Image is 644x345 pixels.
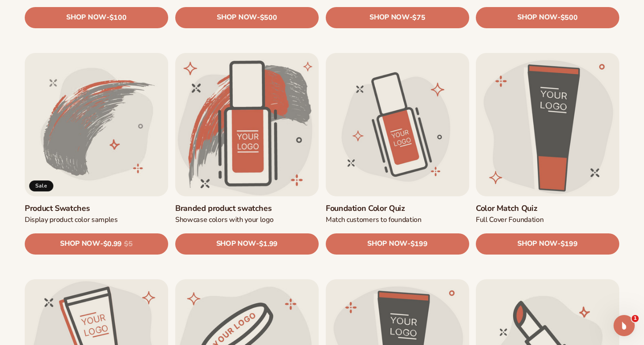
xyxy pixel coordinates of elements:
[25,233,168,255] a: SHOP NOW- $0.99 $5
[476,203,619,214] a: Color Match Quiz
[326,7,469,28] a: SHOP NOW- $75
[632,315,639,322] span: 1
[614,315,635,336] iframe: Intercom live chat
[66,14,106,22] span: SHOP NOW
[25,203,168,214] a: Product Swatches
[109,14,127,22] span: $100
[476,7,619,28] a: SHOP NOW- $500
[367,240,407,248] span: SHOP NOW
[175,233,319,255] a: SHOP NOW- $1.99
[175,7,319,28] a: SHOP NOW- $500
[124,240,132,248] s: $5
[561,14,578,22] span: $500
[103,240,122,248] span: $0.99
[518,240,557,248] span: SHOP NOW
[518,14,557,22] span: SHOP NOW
[259,240,277,248] span: $1.99
[216,240,256,248] span: SHOP NOW
[561,240,578,248] span: $199
[175,203,319,214] a: Branded product swatches
[260,14,277,22] span: $500
[410,240,427,248] span: $199
[326,203,469,214] a: Foundation Color Quiz
[476,233,619,255] a: SHOP NOW- $199
[369,14,409,22] span: SHOP NOW
[25,7,168,28] a: SHOP NOW- $100
[326,233,469,255] a: SHOP NOW- $199
[60,240,100,248] span: SHOP NOW
[217,14,256,22] span: SHOP NOW
[412,14,425,22] span: $75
